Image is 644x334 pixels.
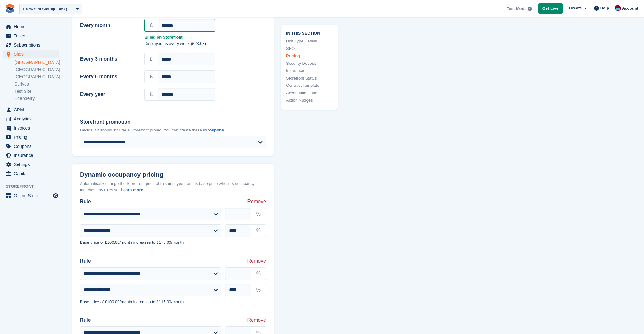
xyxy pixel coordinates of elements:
span: Sites [14,50,52,58]
a: [GEOGRAPHIC_DATA] [14,59,59,65]
span: Account [622,5,638,12]
strong: Rule [80,257,91,265]
span: CRM [14,105,52,114]
a: menu [3,133,59,142]
p: Decide if it should include a Storefront promo. You can create these in . [80,127,266,133]
span: Home [14,22,52,31]
a: Contract Template [286,82,333,89]
a: Accounting Code [286,90,333,96]
a: St iIves [14,81,59,87]
img: icon-info-grey-7440780725fd019a000dd9b08b2336e03edf1995a4989e88bcd33f0948082b44.svg [528,7,532,11]
a: [GEOGRAPHIC_DATA] [14,67,59,73]
p: Base price of £100.00/month increases to £175.00/month [80,239,266,246]
strong: Rule [80,316,91,324]
a: Pricing [286,53,333,59]
a: Insurance [286,68,333,74]
label: Every year [80,91,137,98]
a: menu [3,169,59,178]
a: menu [3,160,59,169]
span: Remove [247,198,266,205]
a: menu [3,41,59,49]
a: Coupons [206,128,224,132]
span: Remove [247,316,266,324]
div: 100% Self Storage (467) [22,6,67,12]
div: Automatically change the Storefront price of this unit type from its base price when its occupanc... [80,181,266,193]
span: Pricing [14,133,52,142]
img: David Hughes [615,5,621,11]
a: Security Deposit [286,60,333,66]
p: Base price of £100.00/month increases to £115.00/month [80,299,266,305]
span: Analytics [14,114,52,123]
span: Online Store [14,191,52,200]
span: Dynamic occupancy pricing [80,171,164,178]
a: SEO [286,45,333,52]
span: Subscriptions [14,41,52,49]
label: Storefront promotion [80,118,266,126]
a: Get Live [538,3,563,14]
a: menu [3,142,59,151]
a: Learn more [121,187,143,192]
label: Every 6 months [80,73,137,81]
span: Capital [14,169,52,178]
a: Unit Type Details [286,38,333,44]
img: stora-icon-8386f47178a22dfd0bd8f6a31ec36ba5ce8667c1dd55bd0f319d3a0aa187defe.svg [5,4,14,13]
span: In this section [286,30,333,36]
a: Storefront Status [286,75,333,81]
a: menu [3,191,59,200]
strong: Rule [80,198,91,205]
span: Create [569,5,582,11]
span: Invoices [14,124,52,132]
a: Preview store [52,192,59,199]
a: [GEOGRAPHIC_DATA] [14,74,59,80]
span: Get Live [542,5,558,12]
span: Help [600,5,609,11]
label: Every 3 months [80,55,137,63]
a: menu [3,124,59,132]
a: menu [3,50,59,58]
a: menu [3,114,59,123]
span: Insurance [14,151,52,160]
label: Every month [80,22,137,29]
a: menu [3,22,59,31]
a: menu [3,151,59,160]
strong: Billed on Storefront [144,34,266,41]
span: Test Mode [507,6,526,12]
span: Tasks [14,31,52,40]
a: Test Site [14,88,59,94]
span: Settings [14,160,52,169]
span: Coupons [14,142,52,151]
a: Edenderry [14,96,59,102]
p: Displayed as every week (£23.08) [144,41,266,47]
a: menu [3,31,59,40]
a: Action Nudges [286,97,333,103]
span: Remove [247,257,266,265]
span: Storefront [6,183,63,190]
a: menu [3,105,59,114]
